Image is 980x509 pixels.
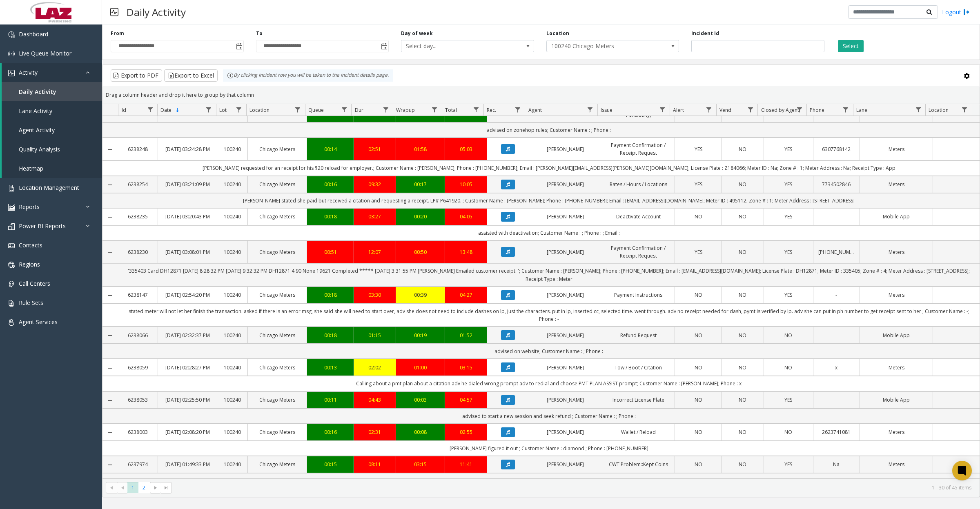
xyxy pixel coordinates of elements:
[512,104,523,115] a: Rec. Filter Menu
[784,291,792,298] span: YES
[118,225,980,240] td: assisted with deactivation; Customer Name : ; Phone : ; Email :
[19,145,60,153] span: Quality Analysis
[401,428,440,436] div: 00:08
[102,429,118,436] a: Collapse Details
[359,428,391,436] div: 02:31
[234,104,245,115] a: Lot Filter Menu
[359,364,391,371] a: 02:02
[118,344,980,359] td: advised on website; Customer Name : ; Phone :
[359,291,391,299] div: 03:30
[163,331,212,339] a: [DATE] 02:32:37 PM
[680,213,717,220] a: NO
[401,180,440,188] a: 00:17
[401,331,440,339] div: 00:19
[794,104,805,115] a: Closed by Agent Filter Menu
[865,248,928,256] a: Meters
[312,396,349,404] div: 00:11
[253,364,302,371] a: Chicago Meters
[163,428,212,436] a: [DATE] 02:08:20 PM
[607,291,670,299] a: Payment Instructions
[680,364,717,371] a: NO
[8,185,15,191] img: 'icon'
[292,104,303,115] a: Location Filter Menu
[253,145,302,153] a: Chicago Meters
[450,248,482,256] a: 13:48
[450,460,482,468] div: 11:41
[2,159,102,178] a: Heatmap
[607,213,670,220] a: Deactivate Account
[607,460,670,468] a: CWT Problem::Kept Coins
[401,40,507,52] span: Select day...
[8,300,15,307] img: 'icon'
[102,332,118,339] a: Collapse Details
[102,182,118,188] a: Collapse Details
[784,364,792,371] span: NO
[2,120,102,140] a: Agent Activity
[534,428,597,436] a: [PERSON_NAME]
[111,30,124,37] label: From
[680,331,717,339] a: NO
[312,213,349,220] div: 00:18
[312,331,349,339] a: 00:18
[312,460,349,468] a: 00:15
[359,180,391,188] a: 09:32
[359,396,391,404] a: 04:43
[222,248,243,256] a: 100240
[234,40,243,52] span: Toggle popup
[19,126,55,134] span: Agent Activity
[8,31,15,38] img: 'icon'
[450,428,482,436] a: 02:55
[534,331,597,339] a: [PERSON_NAME]
[865,396,928,404] a: Mobile App
[102,146,118,153] a: Collapse Details
[942,8,970,16] a: Logout
[222,428,243,436] a: 100240
[8,262,15,268] img: 'icon'
[222,460,243,468] a: 100240
[19,318,58,326] span: Agent Services
[379,40,388,52] span: Toggle popup
[769,396,808,404] a: YES
[312,364,349,371] a: 00:13
[739,291,746,298] span: NO
[680,180,717,188] a: YES
[401,145,440,153] div: 01:58
[865,428,928,436] a: Meters
[471,104,482,115] a: Total Filter Menu
[769,248,808,256] a: YES
[118,122,980,138] td: advised on zonehop rules; Customer Name : ; Phone :
[359,331,391,339] a: 01:15
[727,428,759,436] a: NO
[145,104,156,115] a: Id Filter Menu
[359,145,391,153] a: 02:51
[253,460,302,468] a: Chicago Meters
[838,40,864,52] button: Select
[401,396,440,404] div: 00:03
[680,396,717,404] a: NO
[607,180,670,188] a: Rates / Hours / Locations
[727,364,759,371] a: NO
[123,145,153,153] a: 6238248
[253,248,302,256] a: Chicago Meters
[959,104,970,115] a: Location Filter Menu
[19,184,79,191] span: Location Management
[547,40,653,52] span: 100240 Chicago Meters
[222,291,243,299] a: 100240
[963,8,970,16] img: logout
[359,248,391,256] div: 12:07
[163,145,212,153] a: [DATE] 03:24:28 PM
[607,331,670,339] a: Refund Request
[450,364,482,371] a: 03:15
[450,331,482,339] div: 01:52
[401,364,440,371] div: 01:00
[163,460,212,468] a: [DATE] 01:49:33 PM
[312,291,349,299] div: 00:18
[118,304,980,327] td: stated meter will not let her finish the transaction. asked if there is an error msg, she said sh...
[450,213,482,220] div: 04:05
[607,364,670,371] a: Tow / Boot / Citation
[163,291,212,299] a: [DATE] 02:54:20 PM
